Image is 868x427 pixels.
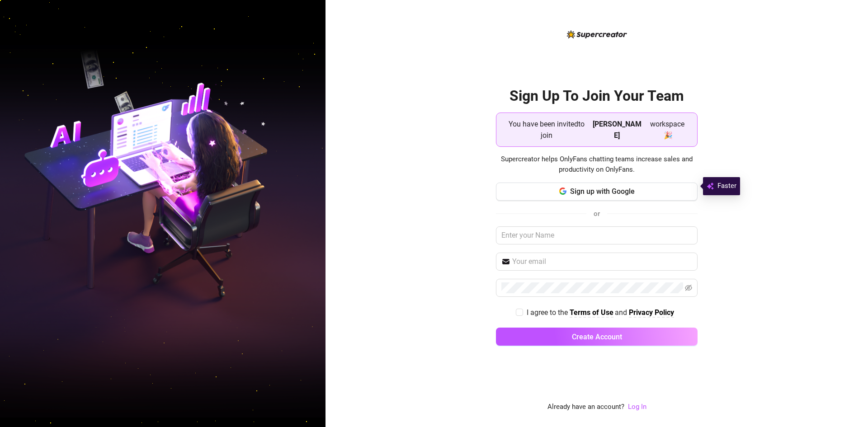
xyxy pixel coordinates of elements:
[570,308,613,317] strong: Terms of Use
[496,183,698,201] button: Sign up with Google
[628,403,646,411] a: Log In
[570,187,635,196] span: Sign up with Google
[628,402,646,413] a: Log In
[547,402,624,413] span: Already have an account?
[593,120,642,140] strong: [PERSON_NAME]
[527,308,570,317] span: I agree to the
[685,284,692,291] span: eye-invisible
[504,118,589,141] span: You have been invited to join
[496,154,698,175] span: Supercreator helps OnlyFans chatting teams increase sales and productivity on OnlyFans.
[496,328,698,346] button: Create Account
[512,256,692,267] input: Your email
[594,210,600,218] span: or
[567,30,627,38] img: logo-BBDzfeDw.svg
[707,181,714,192] img: svg%3e
[496,87,698,105] h2: Sign Up To Join Your Team
[717,181,736,192] span: Faster
[496,226,698,244] input: Enter your Name
[629,308,674,318] a: Privacy Policy
[615,308,629,317] span: and
[645,118,690,141] span: workspace 🎉
[629,308,674,317] strong: Privacy Policy
[570,308,613,318] a: Terms of Use
[572,333,622,341] span: Create Account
